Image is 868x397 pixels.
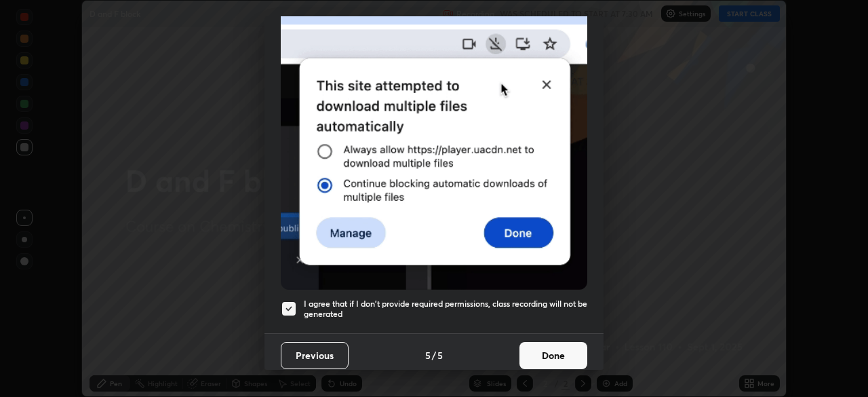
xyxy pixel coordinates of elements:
button: Done [519,342,587,369]
button: Previous [281,342,349,369]
h4: 5 [425,348,431,362]
h4: / [432,348,436,362]
h4: 5 [437,348,443,362]
h5: I agree that if I don't provide required permissions, class recording will not be generated [304,299,587,320]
